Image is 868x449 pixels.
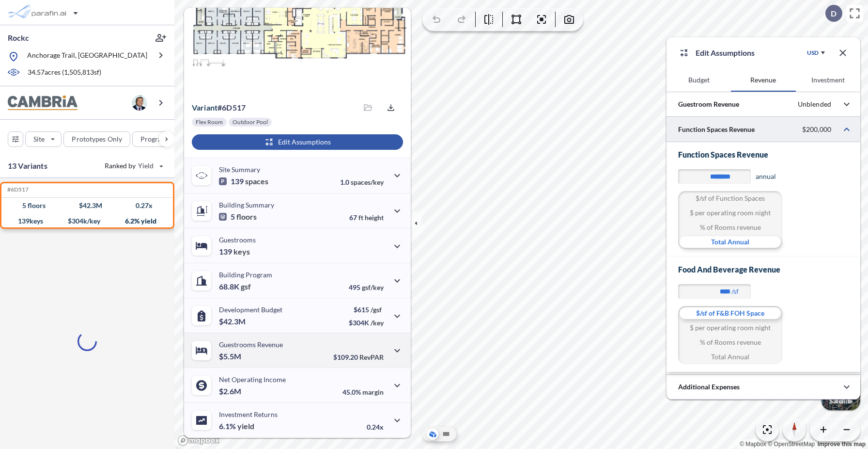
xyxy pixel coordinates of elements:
span: floors [236,212,257,222]
img: user logo [132,95,147,111]
p: Additional Expenses [678,382,740,392]
span: gsf/key [362,283,384,291]
div: Total Annual [678,235,782,249]
span: annual [756,172,776,181]
button: Budget [666,68,731,92]
div: $/sf of Function Spaces [678,191,782,206]
div: % of Rooms revenue [678,335,782,350]
p: D [831,9,837,18]
div: $ per operating room night [678,206,782,220]
p: 13 Variants [8,160,47,172]
p: Flex Room [196,118,223,126]
p: Anchorage Trail, [GEOGRAPHIC_DATA] [27,50,147,63]
p: 1.0 [340,178,384,186]
p: Rockc [8,32,29,43]
img: BrandImage [8,96,77,111]
a: Mapbox homepage [177,435,220,446]
span: ft [358,213,363,222]
p: Program [140,134,168,144]
p: 0.24x [367,423,384,431]
span: spaces [245,176,268,186]
p: Guestrooms [219,236,256,244]
p: 495 [349,283,384,291]
button: Revenue [731,68,795,92]
button: Aerial View [427,428,438,440]
p: Investment Returns [219,410,278,418]
p: 34.57 acres ( 1,505,813 sf) [28,67,101,78]
p: 67 [349,213,384,222]
span: RevPAR [359,353,384,361]
p: Guestroom Revenue [678,99,739,109]
span: yield [237,421,254,431]
div: $ per operating room night [678,321,782,335]
p: Guestrooms Revenue [219,340,283,349]
p: 45.0% [342,388,384,396]
button: Site Plan [440,428,452,440]
span: spaces/key [351,178,384,186]
p: $304K [349,319,384,327]
p: 139 [219,247,250,257]
button: Ranked by Yield [97,158,170,174]
p: 139 [219,176,268,186]
span: /key [371,319,384,327]
p: Building Summary [219,201,274,209]
h3: Food and Beverage Revenue [678,265,849,274]
p: Prototypes Only [72,134,122,144]
p: Outdoor Pool [232,118,268,126]
p: $42.3M [219,317,247,326]
span: Yield [138,161,154,171]
span: gsf [241,282,251,291]
button: Prototypes Only [63,131,130,147]
p: 6.1% [219,421,254,431]
p: View Floorplans [209,76,260,83]
h3: Function Spaces Revenue [678,150,849,160]
span: keys [233,247,250,257]
span: height [365,213,384,222]
p: Net Operating Income [219,375,286,384]
p: # 6d517 [192,103,246,112]
p: $5.5M [219,352,243,361]
div: USD [807,49,819,57]
label: /sf [731,287,739,296]
button: Program [132,131,185,147]
p: Unblended [798,100,831,109]
p: Development Budget [219,305,282,314]
button: Site [25,131,62,147]
a: OpenStreetMap [768,441,815,448]
button: Investment [796,68,860,92]
p: $2.6M [219,386,243,396]
span: /gsf [371,305,382,314]
p: $615 [349,305,384,314]
p: Edit Assumptions [696,47,755,59]
a: Improve this map [818,441,866,448]
a: Mapbox [740,441,766,448]
div: $/sf of F&B FOH Space [678,306,782,321]
span: margin [362,388,384,396]
button: Edit Assumptions [192,134,403,150]
span: Variant [192,103,217,112]
div: % of Rooms revenue [678,220,782,235]
p: $109.20 [333,353,384,361]
p: Satellite [829,397,852,405]
p: 5 [219,212,257,222]
h5: Click to copy the code [5,186,29,193]
p: Site Summary [219,165,260,174]
p: Building Program [219,271,272,279]
p: 68.8K [219,282,251,291]
div: Total Annual [678,350,782,364]
p: Site [33,134,45,144]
